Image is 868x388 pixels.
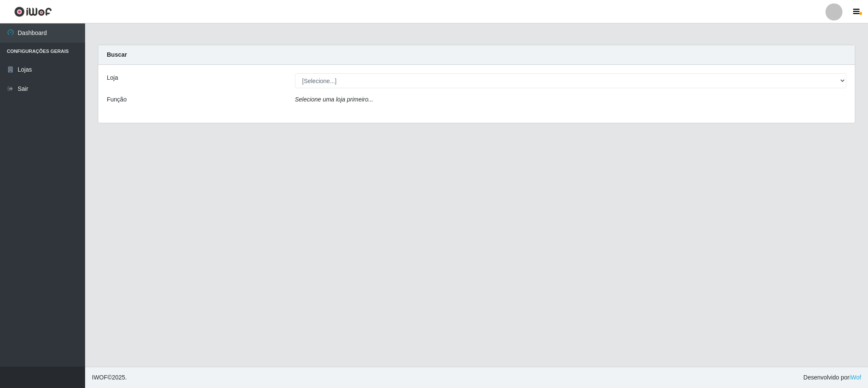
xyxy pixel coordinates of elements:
[14,6,52,17] img: CoreUI Logo
[803,373,861,382] span: Desenvolvido por
[92,374,108,381] span: IWOF
[295,96,373,103] i: Selecione uma loja primeiro...
[107,95,127,104] label: Função
[107,73,118,82] label: Loja
[849,374,861,381] a: iWof
[92,373,127,382] span: © 2025 .
[107,51,127,58] strong: Buscar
